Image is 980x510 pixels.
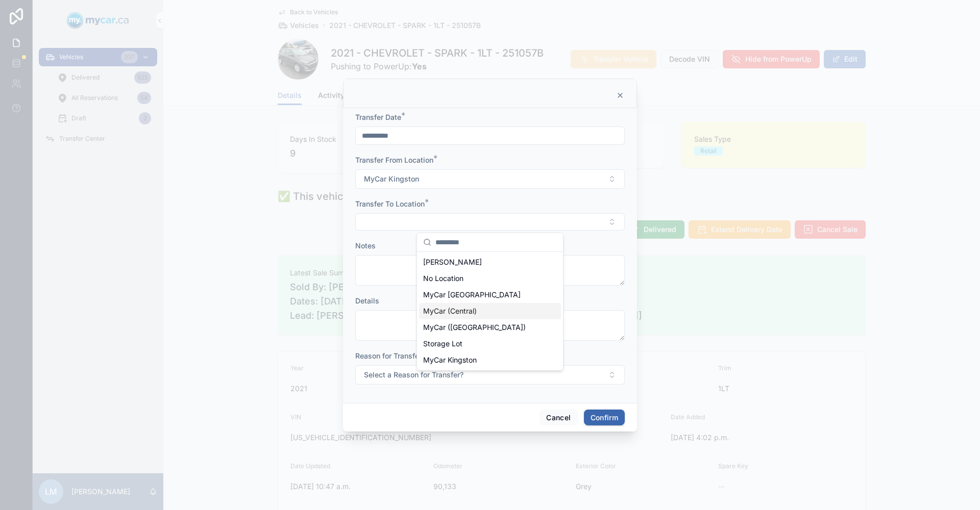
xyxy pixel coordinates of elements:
span: Transfer Date [355,113,401,121]
span: Notes [355,241,376,250]
button: Cancel [540,410,577,426]
div: Suggestions [417,252,563,370]
span: MyCar [GEOGRAPHIC_DATA] [423,290,521,300]
span: Select a Reason for Transfer? [364,370,463,380]
span: No Location [423,273,463,284]
span: [PERSON_NAME] [423,257,482,267]
span: MyCar (Central) [423,306,477,316]
span: Transfer From Location [355,156,433,164]
span: MyCar Kingston [364,174,419,184]
span: Transfer To Location [355,199,425,208]
span: MyCar ([GEOGRAPHIC_DATA]) [423,322,526,333]
button: Select Button [355,213,625,231]
span: Storage Lot [423,339,462,349]
button: Select Button [355,365,625,385]
span: Reason for Transfer? [355,351,425,360]
button: Confirm [584,410,625,426]
button: Select Button [355,169,625,189]
span: MyCar Kingston [423,355,477,365]
span: Details [355,296,379,305]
